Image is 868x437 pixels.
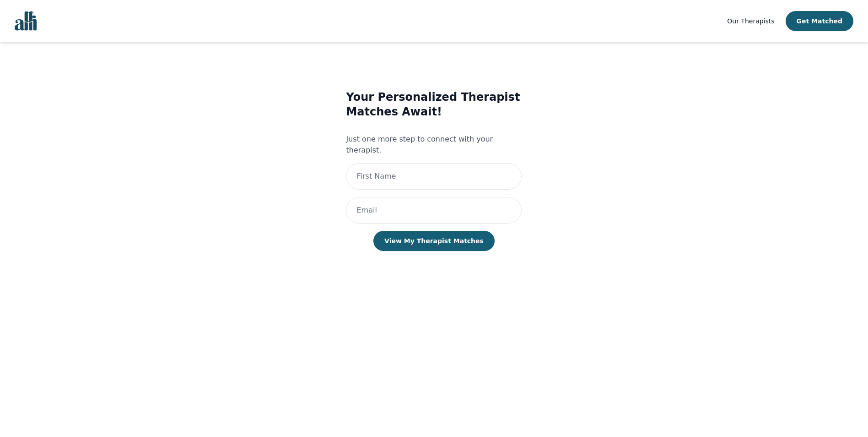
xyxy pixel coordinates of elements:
input: First Name [346,163,522,190]
h3: Your Personalized Therapist Matches Await! [346,90,522,119]
p: Just one more step to connect with your therapist. [346,134,522,156]
button: View My Therapist Matches [373,231,495,251]
button: Get Matched [786,11,853,31]
span: Our Therapists [727,17,774,25]
a: Our Therapists [727,16,774,27]
img: alli logo [15,11,37,31]
input: Email [346,197,522,224]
